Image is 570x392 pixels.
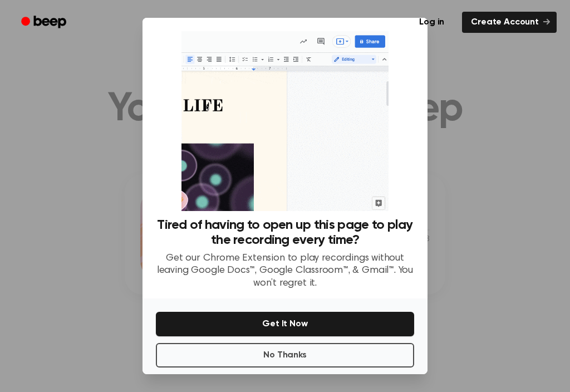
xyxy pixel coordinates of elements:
[181,31,388,211] img: Beep extension in action
[156,343,414,367] button: No Thanks
[156,218,414,248] h3: Tired of having to open up this page to play the recording every time?
[13,12,76,33] a: Beep
[462,12,557,33] a: Create Account
[156,252,414,290] p: Get our Chrome Extension to play recordings without leaving Google Docs™, Google Classroom™, & Gm...
[408,9,455,35] a: Log in
[156,312,414,336] button: Get It Now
